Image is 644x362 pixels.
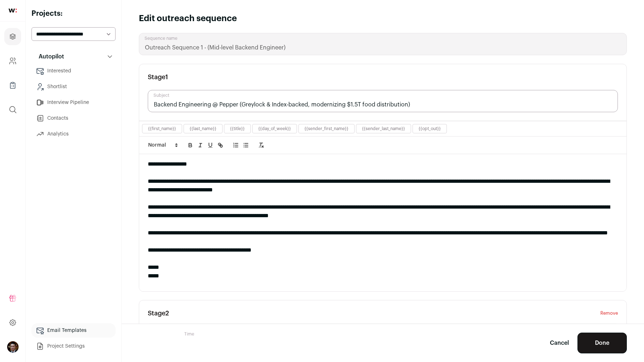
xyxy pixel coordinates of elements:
[258,126,291,132] button: {{day_of_week}}
[148,90,618,112] input: Subject
[165,74,168,80] span: 1
[31,127,116,141] a: Analytics
[165,310,169,316] span: 2
[577,333,627,353] button: Done
[31,339,116,353] a: Project Settings
[148,73,168,81] h3: Stage
[600,309,618,318] button: Remove
[31,323,116,338] a: Email Templates
[148,126,176,132] button: {{first_name}}
[34,52,64,61] p: Autopilot
[304,126,348,132] button: {{sender_first_name}}
[31,95,116,110] a: Interview Pipeline
[362,126,405,132] button: {{sender_last_name}}
[31,9,116,19] h2: Projects:
[4,28,21,45] a: Projects
[139,13,237,24] h1: Edit outreach sequence
[139,33,627,55] input: Sequence name
[31,49,116,64] button: Autopilot
[4,52,21,70] a: Company and ATS Settings
[190,126,216,132] button: {{last_name}}
[148,309,169,318] h3: Stage
[4,77,21,94] a: Company Lists
[230,126,245,132] button: {{title}}
[31,80,116,94] a: Shortlist
[550,339,569,347] a: Cancel
[419,126,441,132] button: {{opt_out}}
[7,341,19,353] img: 232269-medium_jpg
[31,64,116,78] a: Interested
[31,111,116,125] a: Contacts
[9,9,17,13] img: wellfound-shorthand-0d5821cbd27db2630d0214b213865d53afaa358527fdda9d0ea32b1df1b89c2c.svg
[7,341,19,353] button: Open dropdown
